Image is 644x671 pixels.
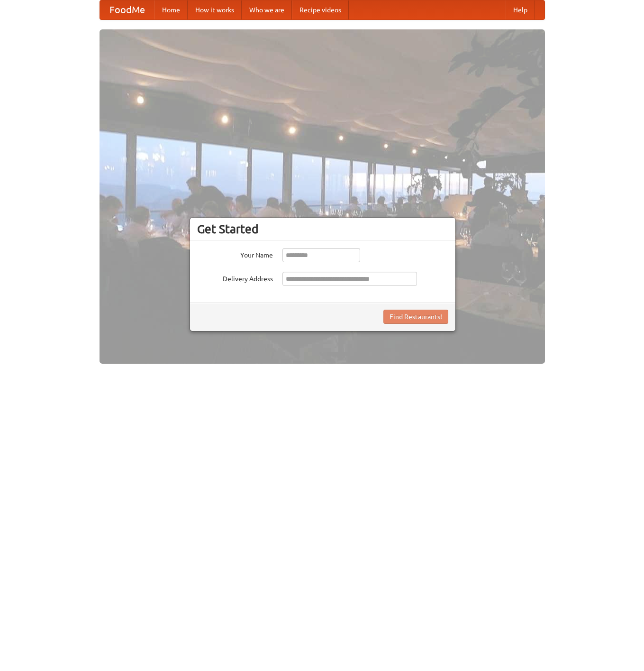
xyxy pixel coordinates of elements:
[100,0,154,19] a: FoodMe
[242,0,292,19] a: Who we are
[188,0,242,19] a: How it works
[506,0,535,19] a: Help
[154,0,188,19] a: Home
[383,310,448,324] button: Find Restaurants!
[292,0,349,19] a: Recipe videos
[197,272,273,284] label: Delivery Address
[197,222,448,236] h3: Get Started
[197,248,273,260] label: Your Name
